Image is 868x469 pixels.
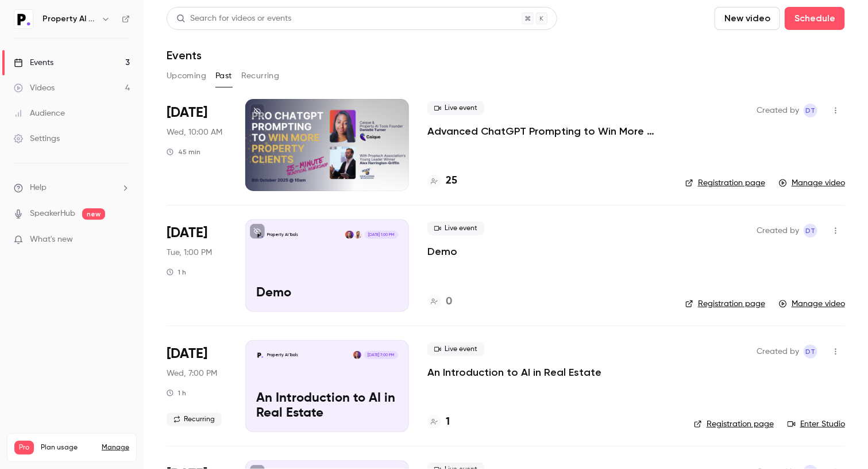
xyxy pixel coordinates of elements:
[365,231,398,239] span: [DATE] 1:00 PM
[806,104,816,117] span: DT
[446,173,457,189] h4: 25
[167,247,212,258] span: Tue, 1:00 PM
[806,345,816,359] span: DT
[354,231,362,239] img: Alex Harrington-Griffin
[215,67,232,85] button: Past
[804,104,817,117] span: Danielle Turner
[427,222,484,235] span: Live event
[176,13,291,25] div: Search for videos or events
[167,219,227,311] div: Oct 7 Tue, 1:00 PM (Europe/London)
[779,298,845,310] a: Manage video
[14,182,130,194] li: help-dropdown-opener
[167,345,207,363] span: [DATE]
[167,388,186,398] div: 1 h
[14,82,55,94] div: Videos
[267,232,298,238] p: Property AI Tools
[82,208,105,220] span: new
[14,108,65,119] div: Audience
[806,224,816,238] span: DT
[102,443,129,452] a: Manage
[14,57,53,68] div: Events
[446,414,450,430] h4: 1
[43,13,97,25] h6: Property AI Tools
[757,224,799,238] span: Created by
[167,368,217,379] span: Wed, 7:00 PM
[167,99,227,191] div: Oct 8 Wed, 10:00 AM (Europe/London)
[167,413,222,426] span: Recurring
[427,173,457,189] a: 25
[41,443,95,452] span: Plan usage
[804,345,817,359] span: Danielle Turner
[167,340,227,432] div: Sep 24 Wed, 7:00 PM (Europe/London)
[30,208,75,220] a: SpeakerHub
[427,245,457,258] a: Demo
[116,235,130,245] iframe: Noticeable Trigger
[167,268,186,277] div: 1 h
[685,177,765,189] a: Registration page
[694,418,774,430] a: Registration page
[715,7,780,30] button: New video
[353,351,361,359] img: Danielle Turner
[364,351,398,359] span: [DATE] 7:00 PM
[256,351,264,359] img: An Introduction to AI in Real Estate
[241,67,280,85] button: Recurring
[14,441,34,455] span: Pro
[267,352,298,358] p: Property AI Tools
[427,124,667,138] a: Advanced ChatGPT Prompting to Win More Clients
[804,224,817,238] span: Danielle Turner
[427,342,484,356] span: Live event
[785,7,845,30] button: Schedule
[757,104,799,117] span: Created by
[30,182,47,194] span: Help
[167,67,206,85] button: Upcoming
[256,391,398,421] p: An Introduction to AI in Real Estate
[788,418,845,430] a: Enter Studio
[256,286,398,301] p: Demo
[779,177,845,189] a: Manage video
[345,231,353,239] img: Danielle Turner
[757,345,799,359] span: Created by
[245,219,409,311] a: DemoProperty AI ToolsAlex Harrington-GriffinDanielle Turner[DATE] 1:00 PMDemo
[427,294,452,310] a: 0
[167,104,207,122] span: [DATE]
[427,365,601,379] a: An Introduction to AI in Real Estate
[167,147,200,157] div: 45 min
[245,340,409,432] a: An Introduction to AI in Real EstateProperty AI ToolsDanielle Turner[DATE] 7:00 PMAn Introduction...
[167,224,207,242] span: [DATE]
[167,48,202,62] h1: Events
[685,298,765,310] a: Registration page
[14,10,33,28] img: Property AI Tools
[167,127,222,138] span: Wed, 10:00 AM
[14,133,60,144] div: Settings
[30,234,73,246] span: What's new
[427,414,450,430] a: 1
[446,294,452,310] h4: 0
[427,101,484,115] span: Live event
